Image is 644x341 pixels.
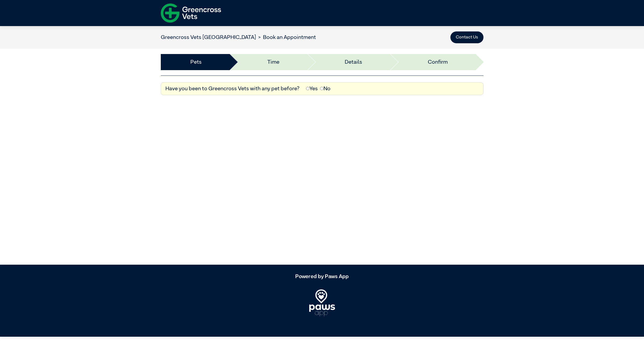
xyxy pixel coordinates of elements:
[161,35,256,40] a: Greencross Vets [GEOGRAPHIC_DATA]
[161,1,221,25] img: f-logo
[165,85,300,93] label: Have you been to Greencross Vets with any pet before?
[450,31,483,43] button: Contact Us
[306,87,309,90] input: Yes
[309,289,335,316] img: PawsApp
[306,85,318,93] label: Yes
[320,85,330,93] label: No
[190,58,202,66] a: Pets
[161,273,483,280] h5: Powered by Paws App
[256,33,316,41] li: Book an Appointment
[320,87,323,90] input: No
[161,33,316,41] nav: breadcrumb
